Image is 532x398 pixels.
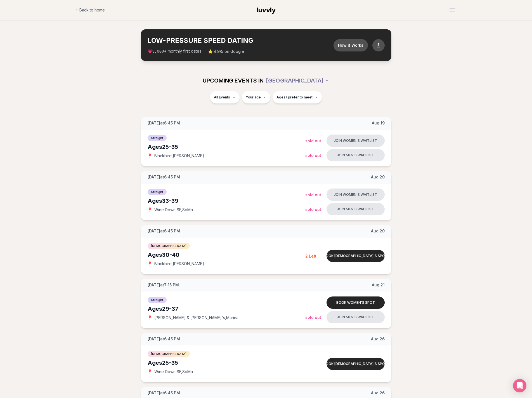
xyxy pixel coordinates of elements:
[154,369,193,375] span: Wine Down SF , SoMa
[334,39,368,51] button: How it Works
[148,135,167,141] span: Straight
[75,4,105,16] a: Back to home
[154,207,193,213] span: Wine Down SF , SoMa
[327,296,385,309] button: Book women's spot
[305,192,321,197] span: Sold Out
[210,91,240,103] button: All Events
[148,120,180,126] span: [DATE] at 6:45 PM
[372,120,385,126] span: Aug 19
[327,250,385,262] button: Book [DEMOGRAPHIC_DATA]'s spot
[148,228,180,234] span: [DATE] at 6:45 PM
[148,174,180,180] span: [DATE] at 6:45 PM
[148,208,152,212] span: 📍
[148,297,167,303] span: Straight
[148,189,167,195] span: Straight
[148,336,180,342] span: [DATE] at 6:45 PM
[148,36,334,45] h2: LOW-PRESSURE SPEED DATING
[242,91,270,103] button: Your age
[148,143,305,151] div: Ages 25-35
[266,74,329,87] button: [GEOGRAPHIC_DATA]
[371,228,385,234] span: Aug 20
[148,48,201,54] span: 💗 + monthly first dates
[148,305,305,313] div: Ages 29-37
[257,6,276,14] span: luvvly
[327,189,385,201] button: Join women's waitlist
[203,77,264,84] span: UPCOMING EVENTS IN
[79,7,105,13] span: Back to home
[148,197,305,205] div: Ages 33-39
[257,6,276,15] a: luvvly
[305,315,321,320] span: Sold Out
[154,315,238,321] span: [PERSON_NAME] & [PERSON_NAME]'s , Marina
[273,91,322,103] button: Ages I prefer to meet
[148,390,180,396] span: [DATE] at 6:45 PM
[154,261,204,267] span: Blackbird , [PERSON_NAME]
[371,390,385,396] span: Aug 26
[148,243,190,249] span: [DEMOGRAPHIC_DATA]
[327,311,385,323] button: Join men's waitlist
[447,6,457,14] button: Open menu
[327,358,385,370] button: Book [DEMOGRAPHIC_DATA]'s spot
[305,207,321,212] span: Sold Out
[148,351,190,357] span: [DEMOGRAPHIC_DATA]
[371,336,385,342] span: Aug 26
[148,359,305,367] div: Ages 25-35
[327,203,385,215] button: Join men's waitlist
[154,153,204,159] span: Blackbird , [PERSON_NAME]
[276,95,313,100] span: Ages I prefer to meet
[208,49,244,54] span: ⭐ 4.9/5 on Google
[513,379,526,392] div: Open Intercom Messenger
[327,135,385,147] button: Join women's waitlist
[372,282,385,288] span: Aug 21
[305,254,318,258] span: 2 Left!
[148,262,152,266] span: 📍
[148,154,152,158] span: 📍
[148,251,305,259] div: Ages 30-40
[371,174,385,180] span: Aug 20
[148,282,179,288] span: [DATE] at 7:15 PM
[327,149,385,161] button: Join men's waitlist
[305,138,321,143] span: Sold Out
[152,49,164,54] span: 3,000
[214,95,230,100] span: All Events
[148,369,152,374] span: 📍
[305,153,321,158] span: Sold Out
[246,95,261,100] span: Your age
[148,315,152,320] span: 📍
